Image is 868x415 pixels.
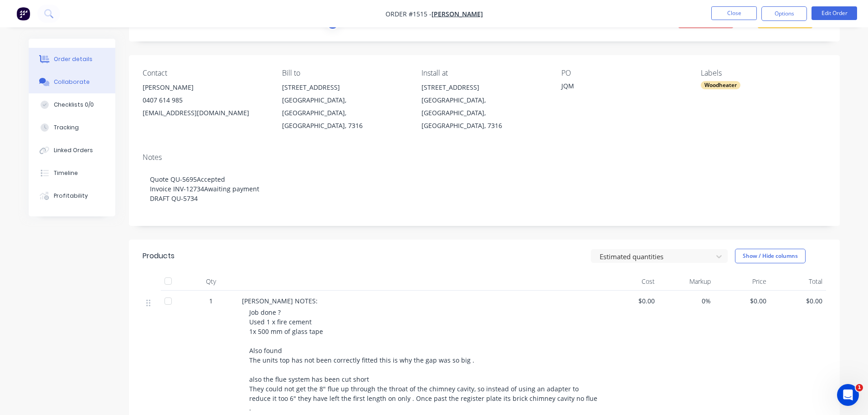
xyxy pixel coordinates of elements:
[143,251,175,261] div: Products
[54,123,79,132] div: Tracking
[561,69,686,77] div: PO
[54,146,93,154] div: Linked Orders
[714,272,770,291] div: Price
[143,107,267,119] div: [EMAIL_ADDRESS][DOMAIN_NAME]
[29,71,115,93] button: Collaborate
[54,78,90,86] div: Collaborate
[837,384,859,406] iframe: Intercom live chat
[385,10,431,18] span: Order #1515 -
[143,81,267,119] div: [PERSON_NAME]0407 614 985[EMAIL_ADDRESS][DOMAIN_NAME]
[812,6,857,20] button: Edit Order
[606,296,655,306] span: $0.00
[209,296,213,306] span: 1
[54,55,92,63] div: Order details
[54,169,78,177] div: Timeline
[143,94,267,107] div: 0407 614 985
[184,272,238,291] div: Qty
[29,48,115,71] button: Order details
[29,162,115,184] button: Timeline
[282,81,407,94] div: [STREET_ADDRESS]
[735,249,806,263] button: Show / Hide columns
[603,272,659,291] div: Cost
[431,10,483,18] a: [PERSON_NAME]
[421,81,546,94] div: [STREET_ADDRESS]
[421,81,546,132] div: [STREET_ADDRESS][GEOGRAPHIC_DATA], [GEOGRAPHIC_DATA], [GEOGRAPHIC_DATA], 7316
[29,93,115,116] button: Checklists 0/0
[701,81,740,89] div: Woodheater
[143,69,267,77] div: Contact
[29,139,115,162] button: Linked Orders
[658,272,714,291] div: Markup
[561,81,675,94] div: JQM
[718,296,767,306] span: $0.00
[143,81,267,94] div: [PERSON_NAME]
[29,116,115,139] button: Tracking
[29,184,115,207] button: Profitability
[282,69,407,77] div: Bill to
[16,7,30,20] img: Factory
[421,69,546,77] div: Install at
[54,101,94,109] div: Checklists 0/0
[662,296,711,306] span: 0%
[856,384,863,391] span: 1
[143,165,826,212] div: Quote QU-5695Accepted Invoice INV-12734Awaiting payment DRAFT QU-5734
[282,81,407,132] div: [STREET_ADDRESS][GEOGRAPHIC_DATA], [GEOGRAPHIC_DATA], [GEOGRAPHIC_DATA], 7316
[774,296,822,306] span: $0.00
[242,297,318,305] span: [PERSON_NAME] NOTES:
[54,192,88,200] div: Profitability
[770,272,826,291] div: Total
[282,94,407,132] div: [GEOGRAPHIC_DATA], [GEOGRAPHIC_DATA], [GEOGRAPHIC_DATA], 7316
[761,6,807,21] button: Options
[711,6,757,20] button: Close
[701,69,826,77] div: Labels
[143,153,826,162] div: Notes
[421,94,546,132] div: [GEOGRAPHIC_DATA], [GEOGRAPHIC_DATA], [GEOGRAPHIC_DATA], 7316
